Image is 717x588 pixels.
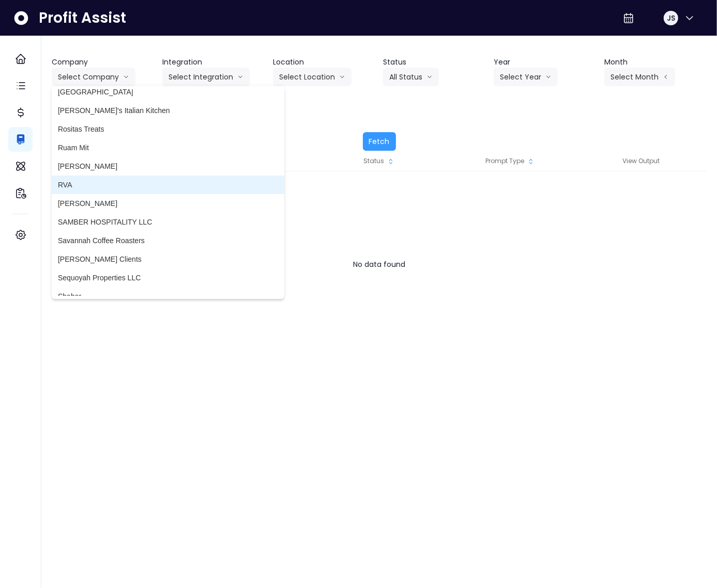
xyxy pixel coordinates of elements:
button: All Statusarrow down line [383,68,439,86]
header: Integration [162,57,265,68]
button: Select Yeararrow down line [494,68,558,86]
svg: arrow down line [426,72,433,82]
button: Select Locationarrow down line [273,68,352,86]
span: Profit Assist [39,9,126,27]
header: Year [494,57,596,68]
header: Company [52,57,154,68]
svg: arrow left line [663,72,669,82]
div: Prompt Type [445,151,575,171]
button: Select Montharrow left line [604,68,675,86]
span: Sequoyah Properties LLC [58,273,278,283]
span: [GEOGRAPHIC_DATA] [58,87,278,97]
span: Savannah Coffee Roasters [58,235,278,246]
span: Shahar [58,291,278,301]
header: Location [273,57,375,68]
div: Status [314,151,445,171]
span: SAMBER HOSPITALITY LLC [58,217,278,227]
span: Rositas Treats [58,124,278,134]
button: Select Companyarrow down line [52,68,135,86]
svg: sort [387,157,395,166]
span: [PERSON_NAME] [58,161,278,171]
div: No data found [52,254,707,275]
header: Status [383,57,485,68]
ul: Select Companyarrow down line [52,86,284,299]
svg: arrow down line [545,72,552,82]
div: View Output [576,151,707,171]
button: Fetch [363,132,396,151]
svg: arrow down line [237,72,243,82]
span: [PERSON_NAME] Clients [58,254,278,264]
span: RVA [58,180,278,190]
span: Ruam Mit [58,142,278,153]
span: [PERSON_NAME] [58,198,278,209]
svg: sort [527,157,535,166]
svg: arrow down line [339,72,345,82]
button: Select Integrationarrow down line [162,68,250,86]
span: JS [667,13,675,23]
header: Month [604,57,707,68]
span: [PERSON_NAME]'s Italian Kitchen [58,105,278,116]
svg: arrow down line [123,72,129,82]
